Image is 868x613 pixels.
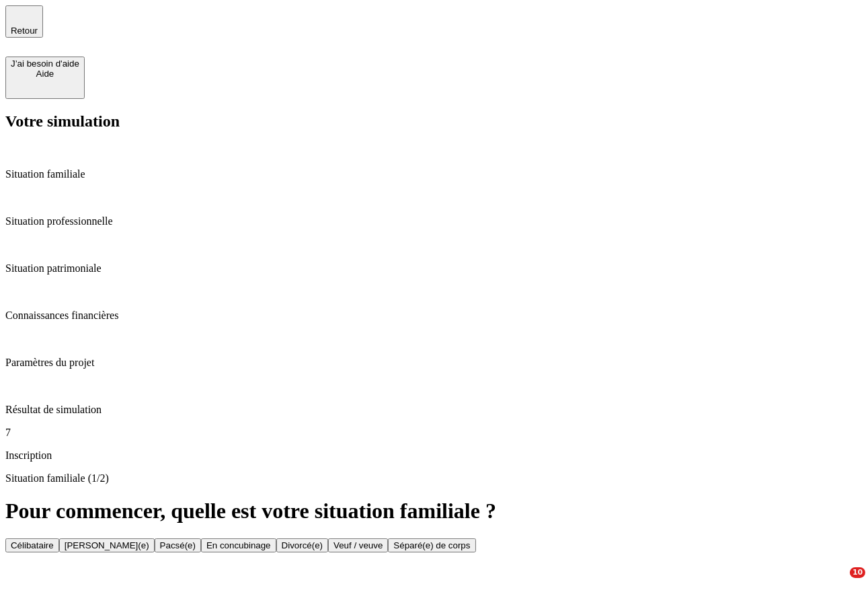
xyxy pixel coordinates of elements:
[5,472,863,484] p: Situation familiale (1/2)
[59,538,155,552] button: [PERSON_NAME](e)
[822,567,855,600] iframe: Intercom live chat
[201,538,276,552] button: En concubinage
[11,69,79,79] div: Aide
[11,540,54,550] div: Célibataire
[276,538,328,552] button: Divorcé(e)
[65,540,149,550] div: [PERSON_NAME](e)
[388,538,475,552] button: Séparé(e) de corps
[5,168,863,180] p: Situation familiale
[5,215,863,227] p: Situation professionnelle
[850,567,865,578] span: 10
[11,26,38,36] span: Retour
[5,262,863,275] p: Situation patrimoniale
[5,404,863,416] p: Résultat de simulation
[282,540,323,550] div: Divorcé(e)
[5,499,863,524] h1: Pour commencer, quelle est votre situation familiale ?
[5,310,863,322] p: Connaissances financières
[5,538,59,552] button: Célibataire
[328,538,388,552] button: Veuf / veuve
[206,540,271,550] div: En concubinage
[5,5,43,38] button: Retour
[5,357,863,369] p: Paramètres du projet
[333,540,383,550] div: Veuf / veuve
[5,427,863,439] p: 7
[5,449,863,462] p: Inscription
[5,112,863,131] h2: Votre simulation
[155,538,201,552] button: Pacsé(e)
[393,540,470,550] div: Séparé(e) de corps
[160,540,196,550] div: Pacsé(e)
[5,57,85,99] button: J’ai besoin d'aideAide
[11,59,79,69] div: J’ai besoin d'aide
